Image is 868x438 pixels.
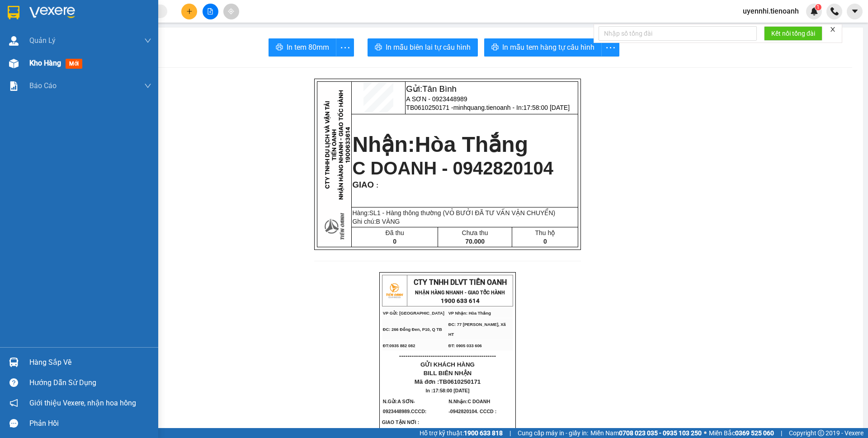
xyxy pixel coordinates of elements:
[228,8,234,14] span: aim
[422,84,457,94] span: Tân Bình
[50,5,100,14] span: Gửi:
[18,56,122,105] strong: Nhận:
[352,132,528,156] strong: Nhận:
[207,8,213,14] span: file-add
[9,378,18,387] span: question-circle
[448,322,506,337] span: ĐC: 77 [PERSON_NAME], Xã HT
[851,7,859,15] span: caret-down
[448,399,496,414] span: C DOANH -
[386,42,471,53] span: In mẫu biên lai tự cấu hình
[29,417,151,430] div: Phản hồi
[599,26,757,41] input: Nhập số tổng đài
[465,238,485,245] span: 70.000
[18,56,122,105] span: Hòa Thắng
[847,4,863,19] button: caret-down
[276,43,283,52] span: printer
[735,429,774,437] strong: 0369 525 060
[771,28,815,38] span: Kết nối tổng đài
[29,59,61,67] span: Kho hàng
[399,352,496,359] span: ----------------------------------------------
[816,4,820,10] span: 1
[29,397,136,409] span: Giới thiệu Vexere, nhận hoa hồng
[383,344,415,348] span: ĐT:0935 882 082
[704,431,707,435] span: ⚪️
[9,399,18,407] span: notification
[602,42,619,53] span: more
[502,42,594,53] span: In mẫu tem hàng tự cấu hình
[484,38,602,57] button: printerIn mẫu tem hàng tự cấu hình
[66,5,100,14] span: Tân Bình
[50,26,120,50] span: TB0610250171 -
[448,399,496,414] span: N.Nhận:
[590,428,702,438] span: Miền Nam
[50,34,120,50] span: minhquang.tienoanh - In:
[426,388,470,393] span: In :
[66,59,82,69] span: mới
[415,132,528,156] span: Hòa Thắng
[383,311,444,316] span: VP Gửi: [GEOGRAPHIC_DATA]
[815,4,821,10] sup: 1
[144,82,151,89] span: down
[352,209,555,217] span: Hàng:SL
[376,218,400,225] span: B VÀNG
[415,290,505,296] strong: NHẬN HÀNG NHANH - GIAO TỐC HÀNH
[406,84,457,94] span: Gửi:
[810,7,818,15] img: icon-new-feature
[29,356,151,369] div: Hàng sắp về
[406,104,570,111] span: TB0610250171 -
[29,376,151,390] div: Hướng dẫn sử dụng
[29,80,57,91] span: Báo cáo
[420,361,475,368] span: GỬI KHÁCH HÀNG
[269,38,336,57] button: printerIn tem 80mm
[336,42,354,53] span: more
[287,42,329,53] span: In tem 80mm
[441,297,480,304] strong: 1900 633 614
[375,43,382,52] span: printer
[448,344,482,348] span: ĐT: 0905 033 606
[223,4,239,19] button: aim
[352,158,553,178] span: C DOANH - 0942820104
[830,26,836,33] span: close
[535,229,555,236] span: Thu hộ
[383,327,442,332] span: ĐC: 266 Đồng Đen, P10, Q TB
[386,229,404,236] span: Đã thu
[383,279,406,302] img: logo
[383,399,428,414] span: N.Gửi:
[709,428,774,438] span: Miền Bắc
[406,95,467,103] span: A SƠN - 0923448989
[377,209,555,217] span: 1 - Hàng thông thường (VỎ BƯỞI ĐÃ TƯ VẤN VẬN CHUYỂN)
[509,428,511,438] span: |
[382,419,433,425] span: GIAO TẬN NƠI :
[453,104,570,111] span: minhquang.tienoanh - In:
[9,36,19,46] img: warehouse-icon
[420,428,503,438] span: Hỗ trợ kỹ thuật:
[491,43,499,52] span: printer
[58,42,111,50] span: 17:58:00 [DATE]
[450,409,496,414] span: 0942820104. CCCD :
[9,419,18,428] span: message
[424,370,472,377] span: BILL BIÊN NHẬN
[8,6,19,19] img: logo-vxr
[518,428,588,438] span: Cung cấp máy in - giấy in:
[462,229,488,236] span: Chưa thu
[352,218,400,225] span: Ghi chú:
[397,399,413,404] span: A SƠN
[464,429,503,437] strong: 1900 633 818
[414,278,507,287] span: CTY TNHH DLVT TIẾN OANH
[524,104,570,111] span: 17:58:00 [DATE]
[543,238,547,245] span: 0
[415,378,481,385] span: Mã đơn :
[50,17,120,24] span: A SƠN - 0923448989
[144,37,151,44] span: down
[619,429,702,437] strong: 0708 023 035 - 0935 103 250
[29,35,56,46] span: Quản Lý
[830,7,839,15] img: phone-icon
[764,26,822,41] button: Kết nối tổng đài
[433,388,470,393] span: 17:58:00 [DATE]
[393,238,396,245] span: 0
[736,5,806,17] span: uyennhi.tienoanh
[181,4,197,19] button: plus
[448,311,491,316] span: VP Nhận: Hòa Thắng
[9,59,19,68] img: warehouse-icon
[781,428,782,438] span: |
